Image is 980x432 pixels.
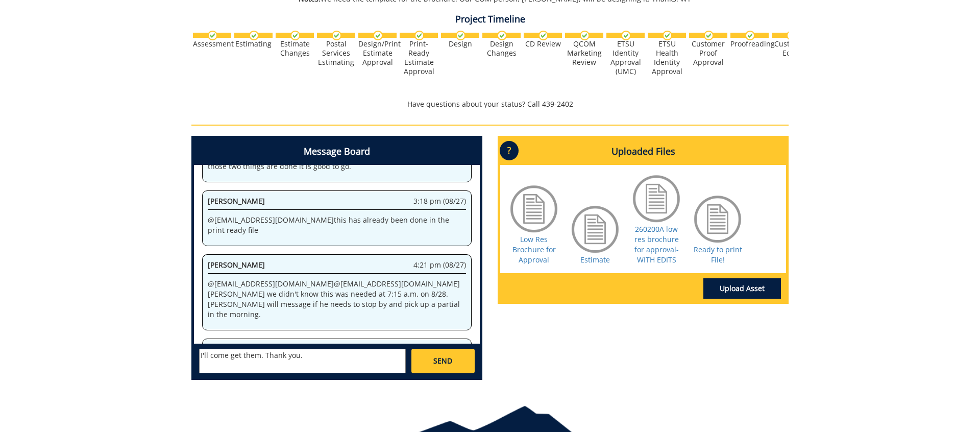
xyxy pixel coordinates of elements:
[413,260,466,270] span: 4:21 pm (08/27)
[482,39,521,58] div: Design Changes
[524,39,562,49] div: CD Review
[745,31,755,40] img: checkmark
[694,245,742,265] a: Ready to print File!
[621,31,631,40] img: checkmark
[249,31,259,40] img: checkmark
[411,349,475,373] a: SEND
[663,31,672,40] img: checkmark
[704,31,714,40] img: checkmark
[730,39,769,49] div: Proofreading
[208,196,265,206] span: [PERSON_NAME]
[497,31,507,40] img: checkmark
[194,138,480,165] h4: Message Board
[538,31,548,40] img: checkmark
[703,278,781,299] a: Upload Asset
[772,39,810,58] div: Customer Edits
[191,14,789,25] h4: Project Timeline
[358,39,397,67] div: Design/Print Estimate Approval
[373,31,383,40] img: checkmark
[441,39,479,49] div: Design
[500,138,786,165] h4: Uploaded Files
[512,234,556,265] a: Low Res Brochure for Approval
[634,224,679,265] a: 260200A low res brochure for approval-WITH EDITS
[580,31,590,40] img: checkmark
[606,39,645,76] div: ETSU Identity Approval (UMC)
[208,31,217,40] img: checkmark
[208,279,466,320] p: @ [EMAIL_ADDRESS][DOMAIN_NAME] @ [EMAIL_ADDRESS][DOMAIN_NAME] [PERSON_NAME] we didn't know this w...
[208,215,466,235] p: @ [EMAIL_ADDRESS][DOMAIN_NAME] this has already been done in the print ready file
[290,31,300,40] img: checkmark
[276,39,314,58] div: Estimate Changes
[787,31,796,40] img: checkmark
[580,255,610,265] a: Estimate
[208,260,265,270] span: [PERSON_NAME]
[317,39,355,67] div: Postal Services Estimating
[456,31,465,40] img: checkmark
[191,99,789,109] p: Have questions about your status? Call 439-2402
[193,39,231,49] div: Assessment
[414,31,424,40] img: checkmark
[648,39,686,76] div: ETSU Health Identity Approval
[565,39,603,67] div: QCOM Marketing Review
[234,39,273,49] div: Estimating
[413,196,466,206] span: 3:18 pm (08/27)
[433,356,452,366] span: SEND
[199,349,406,373] textarea: messageToSend
[689,39,727,67] div: Customer Proof Approval
[332,31,341,40] img: checkmark
[400,39,438,76] div: Print-Ready Estimate Approval
[500,141,519,160] p: ?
